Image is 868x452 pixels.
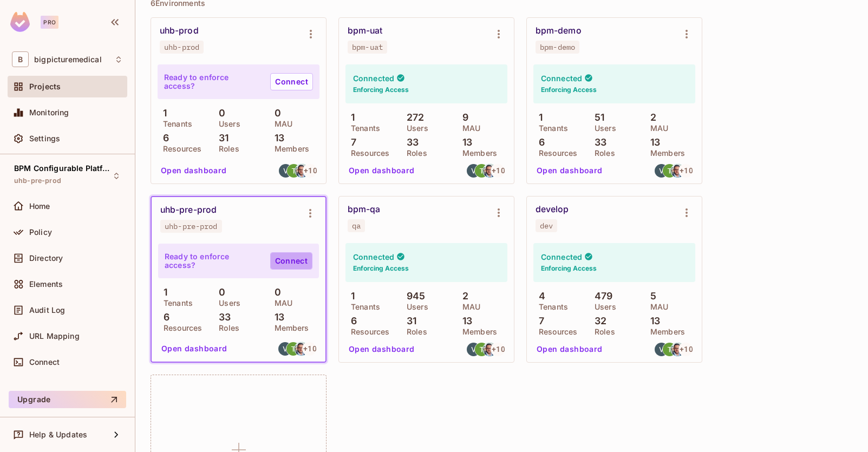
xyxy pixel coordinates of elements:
span: uhb-pre-prod [14,176,61,185]
img: taraka.boddu@bigpicturemedical.com [663,164,676,178]
button: Open dashboard [157,340,232,357]
p: 7 [533,316,544,326]
p: Roles [213,145,239,153]
button: Open dashboard [156,162,231,179]
p: 13 [457,137,472,148]
p: Members [269,324,309,332]
span: B [12,51,29,67]
div: dev [540,221,553,230]
p: Tenants [345,124,380,133]
p: 13 [457,316,472,326]
p: 4 [533,291,545,302]
span: Connect [29,358,60,366]
p: Members [457,149,497,158]
img: jean.bastos@bigpicturemedical.com [483,164,497,178]
p: Ready to enforce access? [165,252,262,270]
img: taraka.boddu@bigpicturemedical.com [286,342,300,356]
span: URL Mapping [29,332,80,340]
p: Users [401,124,428,133]
button: Upgrade [9,391,126,408]
p: Roles [589,149,615,158]
span: + 10 [304,167,317,174]
p: 2 [457,291,468,302]
p: 1 [533,112,543,123]
div: bpm-demo [540,43,575,51]
img: jean.bastos@bigpicturemedical.com [671,164,684,178]
p: MAU [269,120,292,128]
p: 0 [269,287,281,298]
button: Open dashboard [532,162,607,179]
p: MAU [457,124,480,133]
p: 13 [645,137,660,148]
p: Roles [401,149,427,158]
span: Settings [29,134,60,143]
img: jean.bastos@bigpicturemedical.com [295,164,309,178]
button: Environment settings [488,202,510,224]
div: bpm-qa [348,204,380,215]
button: Environment settings [488,23,510,45]
h6: Enforcing Access [541,85,597,95]
p: Users [589,124,616,133]
p: Resources [158,145,201,153]
p: Tenants [533,303,568,311]
span: Monitoring [29,108,69,117]
p: 9 [457,112,468,123]
span: Elements [29,280,63,289]
img: jean.bastos@bigpicturemedical.com [295,342,308,356]
p: Tenants [345,303,380,311]
img: vinay.rawat@bigpicturemedical.com [655,164,668,178]
p: 2 [645,112,656,123]
p: Members [269,145,309,153]
button: Open dashboard [532,340,607,358]
span: Workspace: bigpicturemedical [34,55,102,64]
p: 32 [589,316,606,326]
h4: Connected [353,73,394,83]
button: Environment settings [676,23,697,45]
p: 1 [158,108,167,119]
p: MAU [269,299,292,307]
p: 13 [645,316,660,326]
img: vinay.rawat@bigpicturemedical.com [279,164,292,178]
span: + 10 [680,345,693,353]
p: 0 [213,287,225,298]
div: uhb-prod [160,25,199,36]
p: 479 [589,291,613,302]
span: + 10 [303,345,316,352]
div: qa [352,221,361,230]
img: jean.bastos@bigpicturemedical.com [671,343,684,356]
p: 6 [158,133,169,143]
div: uhb-pre-prod [165,222,218,231]
span: Home [29,202,50,211]
span: + 10 [492,167,505,174]
div: bpm-demo [536,25,582,36]
img: taraka.boddu@bigpicturemedical.com [475,164,488,178]
div: uhb-prod [164,43,199,51]
p: Roles [401,327,427,336]
img: vinay.rawat@bigpicturemedical.com [278,342,292,356]
button: Environment settings [299,202,321,224]
img: jean.bastos@bigpicturemedical.com [483,343,497,356]
h4: Connected [541,73,582,83]
p: 1 [345,291,355,302]
div: bpm-uat [352,43,383,51]
a: Connect [270,73,313,90]
span: Help & Updates [29,430,87,439]
div: develop [536,204,569,215]
p: Roles [213,324,239,332]
img: taraka.boddu@bigpicturemedical.com [475,343,488,356]
p: MAU [645,303,668,311]
p: 13 [269,312,284,323]
p: 1 [345,112,355,123]
h6: Enforcing Access [353,85,409,95]
button: Open dashboard [344,340,419,358]
p: 33 [401,137,419,148]
p: 33 [213,312,231,323]
p: MAU [457,303,480,311]
p: 945 [401,291,426,302]
p: 6 [345,316,357,326]
img: vinay.rawat@bigpicturemedical.com [467,343,480,356]
p: Roles [589,327,615,336]
button: Open dashboard [344,162,419,179]
p: Users [213,299,240,307]
span: Audit Log [29,306,65,315]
